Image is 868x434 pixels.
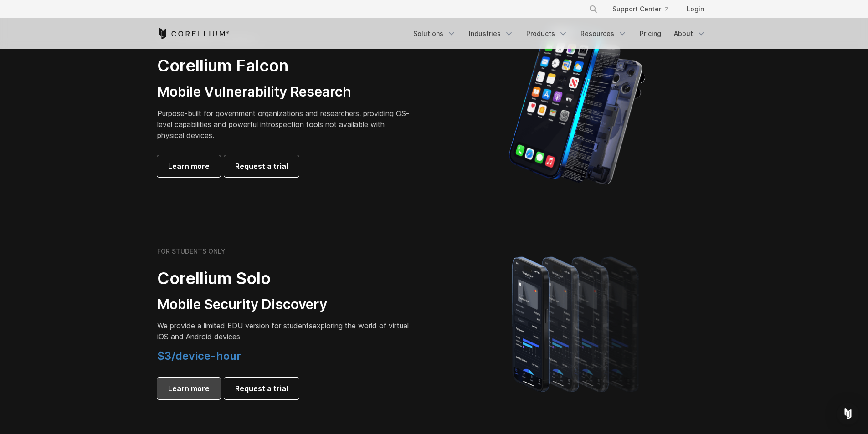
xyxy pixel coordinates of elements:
h3: Mobile Security Discovery [157,296,412,313]
img: iPhone model separated into the mechanics used to build the physical device. [508,26,646,186]
a: Pricing [634,26,667,42]
h6: FOR STUDENTS ONLY [157,247,226,255]
div: Open Intercom Messenger [837,403,859,425]
a: Learn more [157,378,221,399]
h2: Corellium Falcon [157,56,412,76]
a: Corellium Home [157,28,230,39]
a: Learn more [157,155,221,177]
span: Request a trial [235,161,288,172]
a: About [668,26,711,42]
a: Request a trial [224,378,299,399]
p: exploring the world of virtual iOS and Android devices. [157,320,412,342]
span: Request a trial [235,383,288,394]
div: Navigation Menu [578,1,711,17]
p: Purpose-built for government organizations and researchers, providing OS-level capabilities and p... [157,108,412,141]
div: Navigation Menu [408,26,711,42]
h2: Corellium Solo [157,268,412,289]
h3: Mobile Vulnerability Research [157,83,412,101]
a: Resources [575,26,632,42]
a: Industries [463,26,519,42]
button: Search [585,1,601,17]
a: Support Center [605,1,676,17]
span: We provide a limited EDU version for students [157,321,313,330]
a: Request a trial [224,155,299,177]
img: A lineup of four iPhone models becoming more gradient and blurred [494,244,660,403]
span: Learn more [168,161,210,172]
a: Login [679,1,711,17]
span: Learn more [168,383,210,394]
a: Products [521,26,573,42]
a: Solutions [408,26,462,42]
span: $3/device-hour [157,349,241,363]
